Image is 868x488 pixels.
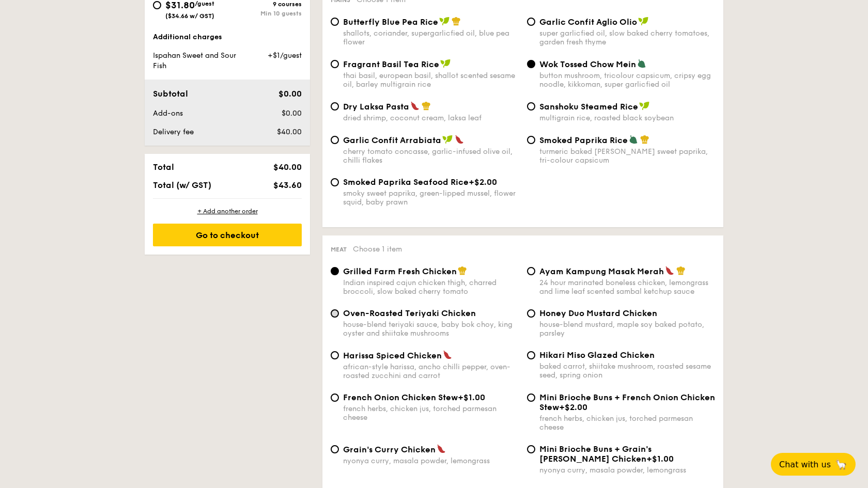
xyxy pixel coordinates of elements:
[835,459,847,470] span: 🦙
[527,136,535,144] input: Smoked Paprika Riceturmeric baked [PERSON_NAME] sweet paprika, tri-colour capsicum
[539,102,638,112] span: Sanshoku Steamed Rice
[527,102,535,111] input: Sanshoku Steamed Ricemultigrain rice, roasted black soybean
[153,207,302,215] div: + Add another order
[343,320,519,338] div: house-blend teriyaki sauce, baby bok choy, king oyster and shiitake mushrooms
[331,60,339,68] input: Fragrant Basil Tea Ricethai basil, european basil, shallot scented sesame oil, barley multigrain ...
[527,445,535,453] input: Mini Brioche Buns + Grain's [PERSON_NAME] Chicken+$1.00nyonya curry, masala powder, lemongrass
[331,246,347,253] span: Meat
[539,135,628,145] span: Smoked Paprika Rice
[440,59,451,68] img: icon-vegan.f8ff3823.svg
[539,466,715,475] div: nyonya curry, masala powder, lemongrass
[437,444,446,453] img: icon-spicy.37a8142b.svg
[343,404,519,422] div: french herbs, chicken jus, torched parmesan cheese
[469,177,497,187] span: +$2.00
[527,309,535,318] input: Honey Duo Mustard Chickenhouse-blend mustard, maple soy baked potato, parsley
[343,445,436,454] span: Grain's Curry Chicken
[331,18,339,26] input: Butterfly Blue Pea Riceshallots, coriander, supergarlicfied oil, blue pea flower
[353,245,402,254] span: Choose 1 item
[539,392,715,412] span: Mini Brioche Buns + French Onion Chicken Stew
[153,32,302,42] div: Additional charges
[343,102,409,112] span: Dry Laksa Pasta
[153,128,194,136] span: Delivery fee
[455,135,464,144] img: icon-spicy.37a8142b.svg
[539,350,655,360] span: Hikari Miso Glazed Chicken
[539,320,715,338] div: house-blend mustard, maple soy baked potato, parsley
[343,392,458,402] span: French Onion Chicken Stew
[268,51,302,60] span: +$1/guest
[443,350,452,359] img: icon-spicy.37a8142b.svg
[559,402,587,412] span: +$2.00
[527,18,535,26] input: Garlic Confit Aglio Oliosuper garlicfied oil, slow baked cherry tomatoes, garden fresh thyme
[153,89,188,99] span: Subtotal
[665,266,674,275] img: icon-spicy.37a8142b.svg
[539,147,715,165] div: turmeric baked [PERSON_NAME] sweet paprika, tri-colour capsicum
[539,278,715,296] div: 24 hour marinated boneless chicken, lemongrass and lime leaf scented sambal ketchup sauce
[771,453,856,476] button: Chat with us🦙
[278,89,302,99] span: $0.00
[458,266,467,275] img: icon-chef-hat.a58ddaea.svg
[343,363,519,380] div: african-style harissa, ancho chilli pepper, oven-roasted zucchini and carrot
[539,362,715,380] div: baked carrot, shiitake mushroom, roasted sesame seed, spring onion
[639,101,649,111] img: icon-vegan.f8ff3823.svg
[629,135,638,144] img: icon-vegetarian.fe4039eb.svg
[153,51,236,70] span: Ispahan Sweet and Sour Fish
[458,392,485,402] span: +$1.00
[410,101,420,111] img: icon-spicy.37a8142b.svg
[343,147,519,165] div: cherry tomato concasse, garlic-infused olive oil, chilli flakes
[442,135,453,144] img: icon-vegan.f8ff3823.svg
[439,17,450,26] img: icon-vegan.f8ff3823.svg
[343,71,519,89] div: thai basil, european basil, shallot scented sesame oil, barley multigrain rice
[282,109,302,118] span: $0.00
[331,309,339,318] input: Oven-Roasted Teriyaki Chickenhouse-blend teriyaki sauce, baby bok choy, king oyster and shiitake ...
[331,267,339,275] input: Grilled Farm Fresh ChickenIndian inspired cajun chicken thigh, charred broccoli, slow baked cherr...
[343,114,519,122] div: dried shrimp, coconut cream, laksa leaf
[539,29,715,46] div: super garlicfied oil, slow baked cherry tomatoes, garden fresh thyme
[273,162,302,172] span: $40.00
[539,414,715,432] div: french herbs, chicken jus, torched parmesan cheese
[331,393,339,402] input: French Onion Chicken Stew+$1.00french herbs, chicken jus, torched parmesan cheese
[539,59,636,69] span: Wok Tossed Chow Mein
[539,71,715,89] div: button mushroom, tricolour capsicum, cripsy egg noodle, kikkoman, super garlicfied oil
[343,308,476,318] span: Oven-Roasted Teriyaki Chicken
[343,177,469,187] span: Smoked Paprika Seafood Rice
[153,109,183,118] span: Add-ons
[277,128,302,136] span: $40.00
[452,17,461,26] img: icon-chef-hat.a58ddaea.svg
[343,266,457,276] span: Grilled Farm Fresh Chicken
[527,267,535,275] input: Ayam Kampung Masak Merah24 hour marinated boneless chicken, lemongrass and lime leaf scented samb...
[527,393,535,402] input: Mini Brioche Buns + French Onion Chicken Stew+$2.00french herbs, chicken jus, torched parmesan ch...
[227,1,302,8] div: 9 courses
[779,460,831,469] span: Chat with us
[343,59,439,69] span: Fragrant Basil Tea Rice
[153,162,174,172] span: Total
[331,136,339,144] input: Garlic Confit Arrabiatacherry tomato concasse, garlic-infused olive oil, chilli flakes
[343,456,519,465] div: nyonya curry, masala powder, lemongrass
[331,102,339,111] input: Dry Laksa Pastadried shrimp, coconut cream, laksa leaf
[331,351,339,359] input: Harissa Spiced Chickenafrican-style harissa, ancho chilli pepper, oven-roasted zucchini and carrot
[153,1,161,9] input: $31.80/guest($34.66 w/ GST)9 coursesMin 10 guests
[343,278,519,296] div: Indian inspired cajun chicken thigh, charred broccoli, slow baked cherry tomato
[331,178,339,186] input: Smoked Paprika Seafood Rice+$2.00smoky sweet paprika, green-lipped mussel, flower squid, baby prawn
[227,10,302,17] div: Min 10 guests
[343,135,441,145] span: Garlic Confit Arrabiata
[676,266,686,275] img: icon-chef-hat.a58ddaea.svg
[153,180,211,190] span: Total (w/ GST)
[527,60,535,68] input: Wok Tossed Chow Meinbutton mushroom, tricolour capsicum, cripsy egg noodle, kikkoman, super garli...
[539,17,637,27] span: Garlic Confit Aglio Olio
[343,351,442,360] span: Harissa Spiced Chicken
[165,12,214,20] span: ($34.66 w/ GST)
[343,17,438,27] span: Butterfly Blue Pea Rice
[539,266,664,276] span: Ayam Kampung Masak Merah
[646,454,674,464] span: +$1.00
[539,308,657,318] span: Honey Duo Mustard Chicken
[273,180,302,190] span: $43.60
[343,29,519,46] div: shallots, coriander, supergarlicfied oil, blue pea flower
[343,189,519,207] div: smoky sweet paprika, green-lipped mussel, flower squid, baby prawn
[539,114,715,122] div: multigrain rice, roasted black soybean
[422,101,431,111] img: icon-chef-hat.a58ddaea.svg
[640,135,649,144] img: icon-chef-hat.a58ddaea.svg
[638,17,648,26] img: icon-vegan.f8ff3823.svg
[637,59,646,68] img: icon-vegetarian.fe4039eb.svg
[331,445,339,453] input: Grain's Curry Chickennyonya curry, masala powder, lemongrass
[153,224,302,246] div: Go to checkout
